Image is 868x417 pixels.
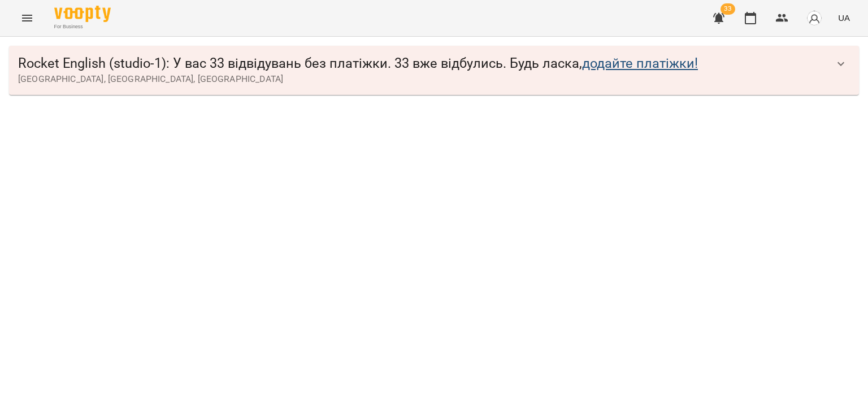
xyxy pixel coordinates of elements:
span: 33 [721,3,735,15]
span: Rocket English (studio-1) : У вас 33 відвідувань без платіжки. 33 вже відбулись. Будь ласка, [18,55,827,72]
span: [GEOGRAPHIC_DATA], [GEOGRAPHIC_DATA], [GEOGRAPHIC_DATA] [18,72,827,86]
button: Menu [14,5,41,32]
span: For Business [54,23,111,31]
img: avatar_s.png [806,10,822,26]
button: UA [834,7,854,28]
span: UA [838,12,850,24]
img: Voopty Logo [54,6,111,22]
a: додайте платіжки! [582,55,698,71]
